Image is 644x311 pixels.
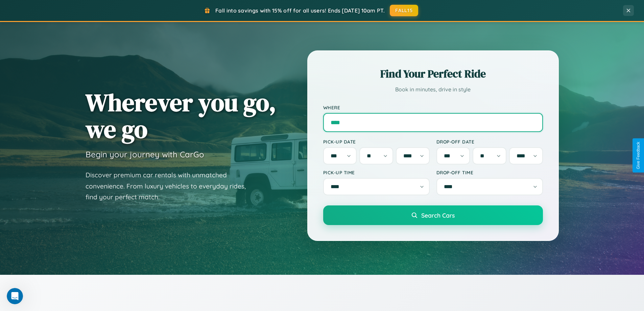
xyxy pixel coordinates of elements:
[390,5,418,16] button: FALL15
[323,139,430,145] label: Pick-up Date
[323,85,543,94] p: Book in minutes, drive in style
[436,139,543,145] label: Drop-off Date
[323,170,430,175] label: Pick-up Time
[323,66,543,81] h2: Find Your Perfect Ride
[215,7,385,14] span: Fall into savings with 15% off for all users! Ends [DATE] 10am PT.
[86,89,276,142] h1: Wherever you go, we go
[86,170,255,203] p: Discover premium car rentals with unmatched convenience. From luxury vehicles to everyday rides, ...
[86,149,204,159] h3: Begin your journey with CarGo
[436,170,543,175] label: Drop-off Time
[421,212,455,219] span: Search Cars
[323,205,543,225] button: Search Cars
[323,105,543,110] label: Where
[636,142,641,169] div: Give Feedback
[7,288,23,304] iframe: Intercom live chat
